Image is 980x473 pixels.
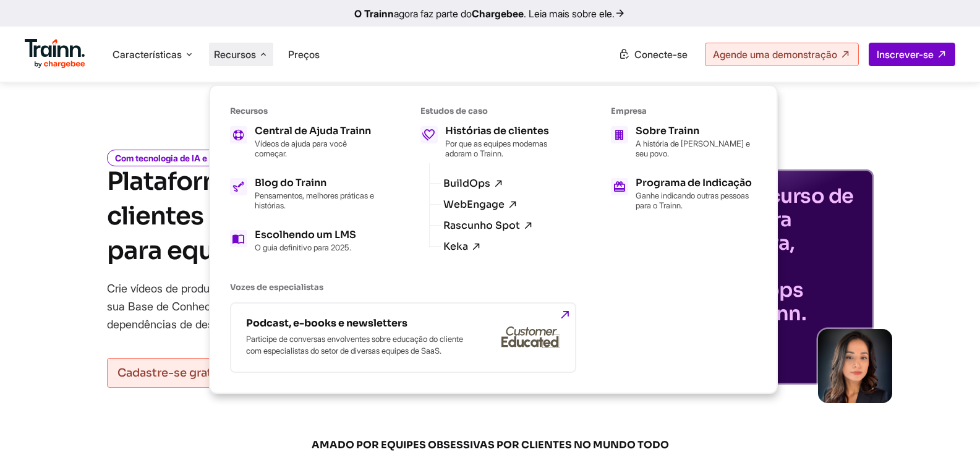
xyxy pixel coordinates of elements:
a: WebEngage [443,199,518,210]
font: Empresa [611,106,647,116]
a: Agende uma demonstração [705,43,859,66]
font: Recursos [230,106,268,116]
a: Preços [288,48,320,61]
font: Podcast, e-books e newsletters [246,317,407,330]
a: Sobre Trainn A história de [PERSON_NAME] e seu povo. [611,126,757,158]
font: Crie vídeos de produtos e documentação passo a passo e lance sua Base de Conhecimento ou Academia... [107,282,427,331]
font: Inscrever-se [877,48,934,61]
a: Histórias de clientes Por que as equipes modernas adoram o Trainn. [420,126,566,158]
font: Programa de Indicação [636,176,752,189]
img: customer-educated-gray.b42eccd.svg [501,326,560,349]
font: O Trainn [354,7,394,20]
font: Com tecnologia de IA e sem código [115,153,255,163]
font: Histórias de clientes [445,124,549,137]
a: BuildOps [443,178,504,189]
font: Sobre Trainn [636,124,699,137]
font: para equipes modernas [107,235,394,266]
font: BuildOps [443,177,490,190]
font: Conecte-se [634,48,688,61]
font: Chargebee [472,7,524,20]
font: Escolhendo um LMS [255,228,356,241]
a: Blog do Trainn Pensamentos, melhores práticas e histórias. [230,178,376,210]
font: WebEngage [443,198,505,211]
font: Plataforma de treinamento de clientes [107,166,469,232]
font: O guia definitivo para 2025. [255,242,351,252]
font: Por que as equipes modernas adoram o Trainn. [445,138,547,158]
font: Estudos de caso [420,106,488,116]
font: Vozes de especialistas [230,282,323,292]
font: Características [113,48,182,61]
iframe: Widget de bate-papo [918,414,980,473]
img: Logotipo do Trainn [25,39,85,69]
a: Programa de Indicação Ganhe indicando outras pessoas para o Trainn. [611,178,757,210]
font: AMADO POR EQUIPES OBSESSIVAS POR CLIENTES NO MUNDO TODO [312,438,669,451]
font: . Leia mais sobre ele. [524,7,615,20]
a: Inscrever-se [869,43,955,66]
a: Rascunho Spot [443,220,534,231]
font: Blog do Trainn [255,176,326,189]
a: Central de Ajuda Trainn Vídeos de ajuda para você começar. [230,126,376,158]
font: Pensamentos, melhores práticas e histórias. [255,190,374,210]
font: Central de Ajuda Trainn [255,124,371,137]
a: Podcast, e-books e newsletters Participe de conversas envolventes sobre educação do cliente com e... [230,302,576,373]
font: Agende uma demonstração [713,48,837,61]
font: Rascunho Spot [443,219,520,232]
font: agora faz parte do [394,7,472,20]
font: Cadastre-se gratuitamente [117,366,271,380]
font: Recursos [214,48,256,61]
font: Keka [443,240,468,253]
font: Vídeos de ajuda para você começar. [255,138,347,158]
img: sabina-buildops.d2e8138.png [818,329,892,403]
font: A história de [PERSON_NAME] e seu povo. [636,138,750,158]
font: Ganhe indicando outras pessoas para o Trainn. [636,190,749,210]
a: Keka [443,241,482,252]
font: Participe de conversas envolventes sobre educação do cliente com especialistas do setor de divers... [246,334,463,356]
a: Escolhendo um LMS O guia definitivo para 2025. [230,230,376,252]
a: Conecte-se [611,43,695,66]
a: Cadastre-se gratuitamente [107,358,295,388]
